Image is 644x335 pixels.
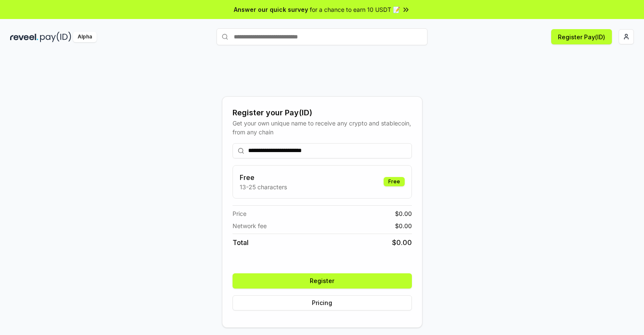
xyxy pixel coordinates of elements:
[240,182,287,191] p: 13-25 characters
[551,29,612,44] button: Register Pay(ID)
[233,119,412,136] div: Get your own unique name to receive any crypto and stablecoin, from any chain
[73,32,97,42] div: Alpha
[233,273,412,289] button: Register
[240,172,287,182] h3: Free
[233,237,249,248] span: Total
[395,209,412,218] span: $ 0.00
[310,5,400,14] span: for a chance to earn 10 USDT 📝
[233,209,246,218] span: Price
[384,177,405,186] div: Free
[10,32,38,42] img: reveel_dark
[233,107,412,119] div: Register your Pay(ID)
[233,295,412,310] button: Pricing
[40,32,71,42] img: pay_id
[234,5,308,14] span: Answer our quick survey
[233,221,267,230] span: Network fee
[392,237,412,248] span: $ 0.00
[395,221,412,230] span: $ 0.00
